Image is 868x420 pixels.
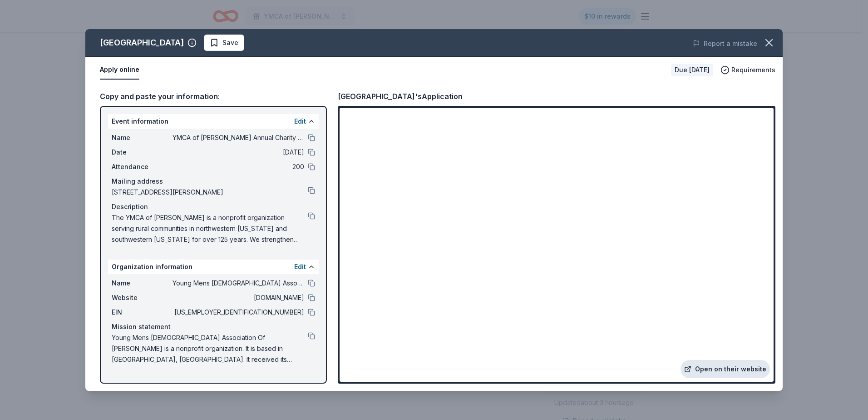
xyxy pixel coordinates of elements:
span: [DOMAIN_NAME] [173,292,304,303]
button: Report a mistake [693,38,757,49]
div: Mailing address [112,176,315,187]
button: Edit [294,116,306,127]
button: Requirements [720,65,775,75]
span: Website [112,292,173,303]
button: Apply online [100,60,139,80]
span: YMCA of [PERSON_NAME] Annual Charity Auction [173,132,304,143]
span: 200 [173,161,304,172]
span: Attendance [112,161,173,172]
div: [GEOGRAPHIC_DATA]'s Application [338,90,463,102]
div: Due [DATE] [671,64,713,76]
span: Young Mens [DEMOGRAPHIC_DATA] Association Of [PERSON_NAME] is a nonprofit organization. It is bas... [112,332,308,365]
div: Mission statement [112,321,315,332]
div: Description [112,201,315,212]
div: Event information [108,114,319,129]
div: [GEOGRAPHIC_DATA] [100,35,184,50]
span: [STREET_ADDRESS][PERSON_NAME] [112,187,308,198]
span: Young Mens [DEMOGRAPHIC_DATA] Association Of [PERSON_NAME] [173,278,304,289]
a: Open on their website [681,360,770,378]
div: Organization information [108,260,319,274]
span: [DATE] [173,147,304,158]
span: Requirements [731,65,775,75]
span: Name [112,278,173,289]
span: Save [222,37,238,48]
span: Name [112,132,173,143]
div: Copy and paste your information: [100,90,327,102]
span: EIN [112,307,173,318]
span: Date [112,147,173,158]
span: The YMCA of [PERSON_NAME] is a nonprofit organization serving rural communities in northwestern [... [112,212,308,245]
span: [US_EMPLOYER_IDENTIFICATION_NUMBER] [173,307,304,318]
button: Save [204,35,244,51]
button: Edit [294,261,306,272]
